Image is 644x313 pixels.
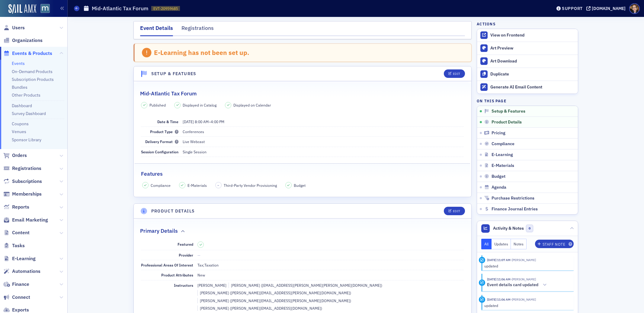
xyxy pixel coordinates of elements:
a: Finance [3,281,29,288]
a: Events & Products [3,50,52,57]
h5: Event details card updated [487,282,538,288]
a: Survey Dashboard [12,111,46,116]
span: Dee Sullivan [511,297,536,302]
span: Product Type [150,129,178,134]
button: Edit [444,69,465,78]
span: – [217,183,219,187]
a: Subscriptions [3,178,42,185]
span: Published [149,102,166,108]
div: Edit [453,209,460,213]
div: Tax;Taxation [197,262,219,268]
a: Registrations [3,165,41,172]
h1: Mid-Atlantic Tax Forum [92,5,148,12]
a: On-Demand Products [12,69,53,74]
span: Displayed in Catalog [183,102,216,108]
span: Session Configuration [141,149,178,154]
span: Product Details [492,120,522,125]
span: Dee Sullivan [511,277,536,281]
h4: On this page [477,98,578,104]
span: Displayed on Calendar [233,102,271,108]
span: — [197,253,200,257]
time: 8/13/2025 11:06 AM [487,277,511,281]
h2: Primary Details [140,227,178,235]
img: SailAMX [8,4,36,14]
span: Date & Time [157,119,178,124]
div: [PERSON_NAME] [197,283,226,288]
button: Duplicate [477,68,578,81]
time: 8/13/2025 11:07 AM [487,258,511,262]
span: Subscriptions [12,178,42,185]
a: View on Frontend [477,29,578,42]
img: SailAMX [40,4,50,13]
a: Art Download [477,55,578,68]
div: Duplicate [490,72,575,77]
span: Professional Areas Of Interest [141,263,193,267]
span: Budget [492,174,505,179]
a: Automations [3,268,40,275]
div: [DOMAIN_NAME] [592,6,626,11]
a: Venues [12,129,26,134]
a: Tasks [3,242,25,249]
a: Coupons [12,121,29,126]
div: Edit [453,72,460,75]
span: Compliance [492,141,514,147]
span: Reports [12,204,29,210]
span: Dee Sullivan [511,258,536,262]
span: Live Webcast [183,139,205,144]
div: Registrations [181,24,214,35]
span: E-Materials [492,163,514,168]
a: Sponsor Library [12,137,41,142]
button: Updates [492,239,511,249]
span: E-Materials [187,183,207,188]
a: Email Marketing [3,217,48,223]
a: View Homepage [36,4,50,14]
span: Featured [178,242,193,247]
span: Compliance [151,183,171,188]
span: Users [12,24,25,31]
span: Finance Journal Entries [492,206,538,212]
button: Staff Note [535,240,574,248]
div: [PERSON_NAME] ([PERSON_NAME][EMAIL_ADDRESS][PERSON_NAME][DOMAIN_NAME]) [197,298,351,303]
span: Budget [294,183,306,188]
time: 8:00 AM [195,119,209,124]
span: Delivery Format [145,139,178,144]
div: Update [479,296,485,303]
h2: Features [141,170,163,178]
time: 4:00 PM [211,119,224,124]
div: Art Download [490,59,575,64]
span: Purchase Restrictions [492,196,534,201]
a: Content [3,229,30,236]
div: Generate AI Email Content [490,85,575,90]
div: Art Preview [490,46,575,51]
span: Memberships [12,191,42,197]
span: Profile [629,3,640,14]
div: Event Details [140,24,173,36]
a: Users [3,24,25,31]
button: Edit [444,207,465,215]
time: 8/13/2025 11:06 AM [487,297,511,302]
span: Activity & Notes [493,225,524,232]
div: updated [484,263,570,269]
a: Memberships [3,191,42,197]
span: Conferences [183,129,204,134]
a: Subscription Products [12,77,54,82]
div: [PERSON_NAME] ([PERSON_NAME][EMAIL_ADDRESS][DOMAIN_NAME]) [197,305,322,311]
div: updated [484,303,570,308]
button: Event details card updated [487,282,549,288]
a: Orders [3,152,27,159]
a: Other Products [12,92,40,98]
div: Activity [479,279,485,286]
span: Setup & Features [492,109,525,114]
div: [PERSON_NAME] ([PERSON_NAME][EMAIL_ADDRESS][PERSON_NAME][DOMAIN_NAME]) [197,290,351,295]
span: Registrations [12,165,41,172]
a: E-Learning [3,255,36,262]
span: 0 [526,225,533,232]
a: Bundles [12,85,27,90]
span: Automations [12,268,40,275]
span: Pricing [492,130,505,136]
div: Staff Note [543,243,566,246]
span: – [183,119,224,124]
div: E-Learning has not been set up. [154,49,249,56]
h4: Setup & Features [151,71,197,77]
span: Content [12,229,30,236]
